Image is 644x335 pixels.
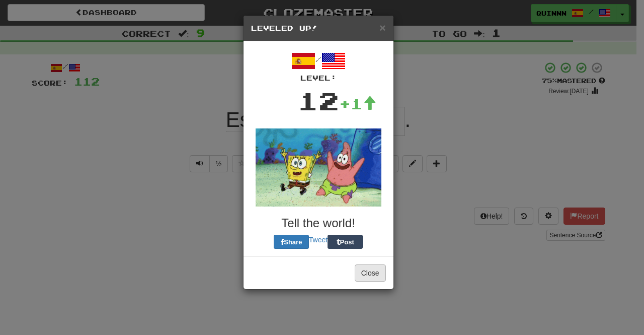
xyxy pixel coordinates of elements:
button: Close [379,22,385,33]
div: Level: [251,73,386,83]
a: Tweet [309,236,328,244]
h5: Leveled Up! [251,23,386,33]
button: Post [328,235,363,249]
h3: Tell the world! [251,217,386,230]
span: × [379,22,385,33]
button: Share [274,235,309,249]
div: 12 [298,83,339,118]
div: / [251,49,386,83]
img: spongebob-53e4afb176f15ec50bbd25504a55505dc7932d5912ae3779acb110eb58d89fe3.gif [256,128,381,207]
div: +1 [339,94,376,114]
button: Close [355,264,386,282]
